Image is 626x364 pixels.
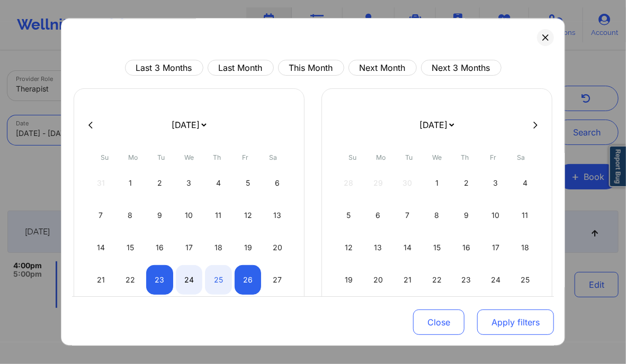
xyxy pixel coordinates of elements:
abbr: Thursday [461,153,469,161]
div: Thu Sep 25 2025 [205,265,232,295]
div: Fri Sep 26 2025 [235,265,262,295]
div: Wed Sep 03 2025 [176,168,203,198]
div: Tue Sep 16 2025 [146,233,173,262]
div: Thu Oct 02 2025 [453,168,480,198]
div: Fri Oct 17 2025 [482,233,509,262]
button: Last 3 Months [125,60,203,76]
div: Wed Oct 22 2025 [424,265,451,295]
div: Fri Sep 05 2025 [235,168,262,198]
div: Sat Oct 25 2025 [512,265,539,295]
abbr: Wednesday [432,153,442,161]
abbr: Friday [242,153,248,161]
button: Next 3 Months [421,60,502,76]
button: This Month [278,60,344,76]
div: Thu Sep 11 2025 [205,201,232,230]
div: Thu Sep 04 2025 [205,168,232,198]
div: Sun Sep 21 2025 [87,265,114,295]
div: Thu Sep 18 2025 [205,233,232,262]
div: Tue Oct 07 2025 [394,201,421,230]
div: Wed Oct 08 2025 [424,201,451,230]
div: Sat Oct 18 2025 [512,233,539,262]
div: Mon Sep 22 2025 [117,265,144,295]
abbr: Wednesday [184,153,194,161]
div: Mon Oct 20 2025 [365,265,392,295]
div: Sat Sep 06 2025 [264,168,291,198]
div: Sat Sep 13 2025 [264,201,291,230]
div: Wed Sep 17 2025 [176,233,203,262]
div: Sun Sep 14 2025 [87,233,114,262]
abbr: Thursday [213,153,221,161]
div: Wed Sep 24 2025 [176,265,203,295]
button: Last Month [208,60,274,76]
div: Thu Oct 23 2025 [453,265,480,295]
abbr: Monday [128,153,138,161]
abbr: Tuesday [405,153,413,161]
abbr: Saturday [270,153,278,161]
div: Thu Oct 09 2025 [453,201,480,230]
div: Mon Sep 01 2025 [117,168,144,198]
div: Sat Sep 20 2025 [264,233,291,262]
abbr: Sunday [349,153,357,161]
div: Sun Oct 12 2025 [335,233,362,262]
div: Sun Sep 07 2025 [87,201,114,230]
button: Close [413,310,464,335]
abbr: Tuesday [157,153,165,161]
div: Fri Oct 24 2025 [482,265,509,295]
div: Sun Oct 19 2025 [335,265,362,295]
div: Tue Oct 14 2025 [394,233,421,262]
div: Fri Sep 12 2025 [235,201,262,230]
div: Sat Sep 27 2025 [264,265,291,295]
button: Next Month [348,60,417,76]
div: Tue Sep 09 2025 [146,201,173,230]
div: Tue Sep 23 2025 [146,265,173,295]
div: Wed Sep 10 2025 [176,201,203,230]
div: Mon Oct 06 2025 [365,201,392,230]
div: Fri Sep 19 2025 [235,233,262,262]
div: Fri Oct 10 2025 [482,201,509,230]
div: Sat Oct 04 2025 [512,168,539,198]
div: Mon Sep 15 2025 [117,233,144,262]
abbr: Saturday [517,153,525,161]
div: Sun Oct 05 2025 [335,201,362,230]
button: Apply filters [477,310,554,335]
div: Thu Oct 16 2025 [453,233,480,262]
div: Mon Oct 13 2025 [365,233,392,262]
abbr: Friday [490,153,496,161]
div: Wed Oct 01 2025 [424,168,451,198]
div: Tue Sep 02 2025 [146,168,173,198]
div: Mon Sep 08 2025 [117,201,144,230]
div: Wed Oct 15 2025 [424,233,451,262]
abbr: Sunday [101,153,109,161]
div: Sat Oct 11 2025 [512,201,539,230]
abbr: Monday [376,153,386,161]
div: Fri Oct 03 2025 [482,168,509,198]
div: Tue Oct 21 2025 [394,265,421,295]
